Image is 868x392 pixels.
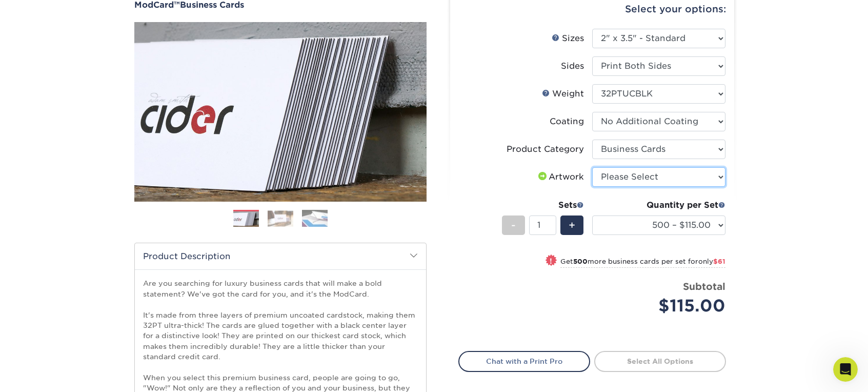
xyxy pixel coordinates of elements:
[560,258,725,268] small: Get more business cards per set for
[29,6,46,22] img: Profile image for Irene
[536,171,584,183] div: Artwork
[175,309,192,326] button: Send a message…
[833,357,858,382] iframe: Intercom live chat
[233,206,259,232] img: Business Cards 01
[511,218,516,233] span: -
[160,4,180,24] button: Home
[507,143,584,155] div: Product Category
[44,6,60,22] img: Profile image for Erica
[78,5,122,13] h1: Primoprint
[698,258,725,265] span: only
[135,243,426,269] h2: Product Description
[458,351,590,371] a: Chat with a Print Pro
[592,199,725,211] div: Quantity per Set
[302,209,328,227] img: Business Cards 03
[600,293,725,318] div: $115.00
[713,258,725,265] span: $61
[550,115,584,128] div: Coating
[569,218,575,233] span: +
[573,258,588,265] strong: 500
[49,313,57,322] button: Gif picker
[561,60,584,72] div: Sides
[594,351,726,371] a: Select All Options
[542,88,584,100] div: Weight
[550,256,552,266] span: !
[32,313,41,322] button: Emoji picker
[683,281,725,292] strong: Subtotal
[9,292,196,309] textarea: Message…
[268,210,293,226] img: Business Cards 02
[502,199,584,211] div: Sets
[58,6,74,22] img: Profile image for Avery
[65,313,73,322] button: Start recording
[16,313,24,322] button: Upload attachment
[180,4,198,23] div: Close
[7,4,26,24] button: go back
[552,32,584,45] div: Sizes
[87,13,134,23] p: A few minutes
